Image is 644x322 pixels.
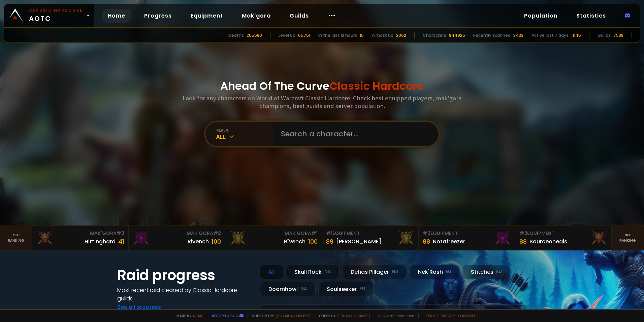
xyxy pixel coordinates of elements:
small: NA [392,268,398,275]
span: # 2 [213,230,221,237]
small: EU [359,286,365,292]
a: Mak'gora [236,9,276,23]
span: Checkout [315,313,370,318]
a: Terms [425,313,438,318]
div: 7538 [613,32,623,38]
small: EU [446,268,451,275]
a: Mak'Gora#1Rîvench100 [225,226,322,250]
span: # 1 [326,230,332,237]
div: Mak'Gora [133,230,221,237]
span: # 3 [519,230,527,237]
a: Progress [139,9,177,23]
div: Nek'Rosh [410,265,460,279]
div: All [216,133,273,140]
div: Doomhowl [260,282,316,296]
div: Rivench [188,237,209,246]
small: NA [300,286,307,292]
div: All [260,265,283,279]
div: 100 [212,237,221,246]
span: Classic Hardcore [329,78,424,93]
div: Equipment [423,230,511,237]
a: Guilds [284,9,314,23]
div: 65761 [298,32,310,38]
a: Population [519,9,563,23]
h4: Most recent raid cleaned by Classic Hardcore guilds [117,286,252,303]
a: Mak'Gora#2Rivench100 [129,226,225,250]
a: Consent [458,313,476,318]
div: Characters [423,32,446,38]
div: 41 [118,237,124,246]
div: 205580 [247,32,262,38]
span: # 3 [117,230,124,237]
a: Statistics [571,9,611,23]
h3: Look for any characters on World of Warcraft Classic Hardcore. Check best equipped players, mak'g... [180,94,464,110]
div: Hittinghard [85,237,116,246]
a: Equipment [185,9,228,23]
span: v. d752d5 - production [374,313,414,318]
div: Sourceoheals [529,237,567,246]
a: a fan [193,313,203,318]
div: Notafreezer [433,237,465,246]
a: Classic HardcoreAOTC [4,4,94,27]
div: [PERSON_NAME] [336,237,381,246]
h1: Raid progress [117,265,252,286]
a: Mak'Gora#3Hittinghard41 [32,226,129,250]
small: Classic Hardcore [29,7,83,14]
div: Mak'Gora [36,230,125,237]
div: 844925 [449,32,465,38]
a: Home [102,9,131,23]
div: Rîvench [284,237,305,246]
a: Buy me a coffee [277,313,311,318]
div: 11145 [571,32,581,38]
span: # 2 [423,230,430,237]
span: # 1 [311,230,318,237]
a: #3Equipment88Sourceoheals [515,226,612,250]
a: Seeranking [612,226,644,250]
div: Equipment [326,230,414,237]
div: Skull Rock [286,265,340,279]
div: 3433 [513,32,523,38]
div: 88 [519,237,527,246]
span: AOTC [29,7,83,24]
a: #1Equipment89[PERSON_NAME] [322,226,419,250]
a: #2Equipment88Notafreezer [419,226,515,250]
a: [DOMAIN_NAME] [341,313,370,318]
input: Search a character... [277,122,430,146]
div: Almost 60 [372,32,393,38]
a: Report a bug [212,313,238,318]
small: EU [496,268,502,275]
div: 100 [308,237,318,246]
div: Recently scanned [473,32,511,38]
div: Soulseeker [318,282,374,296]
div: realm [216,128,273,133]
small: NA [324,268,331,275]
div: Mak'Gora [229,230,318,237]
div: In the last 12 hours [318,32,357,38]
div: 2062 [396,32,406,38]
div: Equipment [519,230,608,237]
div: Guilds [598,32,611,38]
a: Privacy [441,313,455,318]
div: 15 [360,32,364,38]
span: Support me, [248,313,311,318]
div: Level 60 [279,32,295,38]
div: 89 [326,237,333,246]
div: Defias Pillager [342,265,407,279]
div: 88 [423,237,430,246]
div: Deaths [228,32,244,38]
a: See all progress [117,303,161,311]
h1: Ahead Of The Curve [220,78,424,94]
div: Active last 7 days [532,32,569,38]
div: Stitches [462,265,510,279]
span: Made by [172,313,203,318]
